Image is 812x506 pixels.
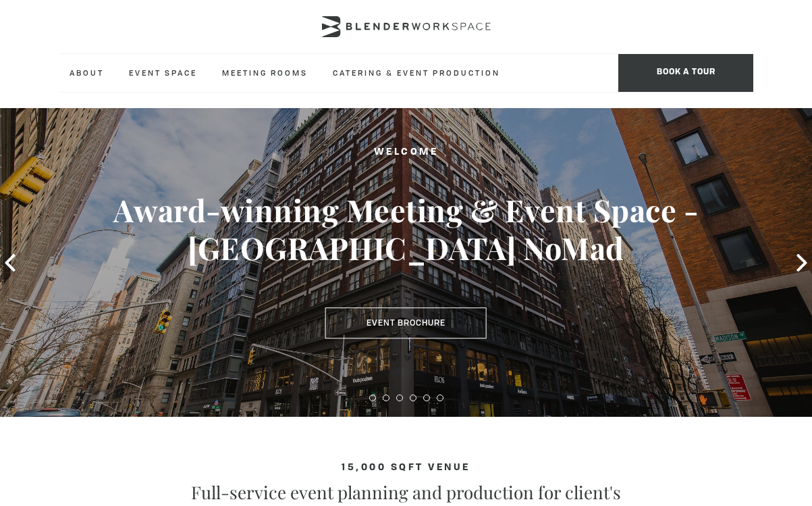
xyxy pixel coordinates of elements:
[59,462,753,473] h4: 15,000 sqft venue
[325,308,487,339] a: Event Brochure
[322,54,511,91] a: Catering & Event Production
[59,54,115,91] a: About
[40,144,772,161] h2: Welcome
[618,54,753,92] span: Book a tour
[118,54,208,91] a: Event Space
[40,191,772,267] h3: Award-winning Meeting & Event Space - [GEOGRAPHIC_DATA] NoMad
[211,54,319,91] a: Meeting Rooms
